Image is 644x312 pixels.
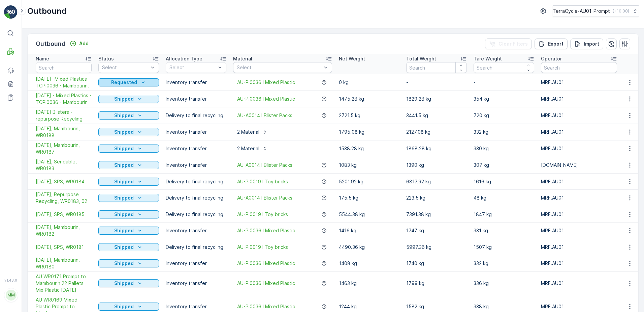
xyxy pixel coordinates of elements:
p: Shipped [114,280,134,287]
td: MRF.AU01 [538,239,620,255]
a: 02/07/2025, Mambourin, WR0180 [36,257,92,270]
p: 336 kg [474,280,534,287]
p: 5544.38 kg [339,211,399,218]
a: AU-PI0036 I Mixed Plastic [237,96,295,102]
td: Inventory transfer [162,223,230,239]
button: Shipped [98,194,159,202]
p: Select [102,64,149,71]
p: Shipped [114,96,134,102]
td: MRF.AU01 [538,74,620,91]
p: 338 kg [474,303,534,310]
p: 330 kg [474,145,534,152]
td: MRF.AU01 [538,223,620,239]
td: [DOMAIN_NAME] [538,157,620,174]
p: Clear Filters [498,41,528,47]
button: 2 Material [233,143,271,154]
button: TerraCycle-AU01-Prompt(+10:00) [553,5,639,17]
span: [DATE], Sendable, WR0183 [36,158,92,172]
p: 1829.28 kg [406,96,467,102]
button: Shipped [98,178,159,186]
p: Export [548,41,563,47]
img: logo [4,5,18,19]
td: Inventory transfer [162,140,230,157]
td: Inventory transfer [162,124,230,140]
p: 1582 kg [406,303,467,310]
span: [DATE], Mambourin, WR0180 [36,257,92,270]
input: Search [474,62,534,73]
a: AU-PI0036 I Mixed Plastic [237,79,295,86]
a: 06/08/2025 Blisters - repurpose Recycling [36,109,92,122]
a: 08/07/2025, Sendable, WR0183 [36,158,92,172]
a: 07/07/2025, Mambourin, WR0182 [36,224,92,237]
span: [DATE], Mambourin, WR0187 [36,142,92,155]
p: 1795.08 kg [339,129,399,135]
p: Shipped [114,303,134,310]
span: AU-A0014 I Blister Packs [237,162,292,168]
p: 1507 kg [474,244,534,251]
p: Import [584,41,599,47]
p: 1390 kg [406,162,467,168]
p: 2 Material [237,145,259,152]
p: 1408 kg [339,260,399,267]
a: 07/08/2025 - Mixed Plastics - TCPI0036 - Mambourin [36,92,92,106]
a: AU-A0014 I Blister Packs [237,194,292,201]
span: [DATE], SPS, WR0181 [36,244,92,251]
p: - [474,79,534,86]
p: Net Weight [339,55,365,62]
td: MRF.AU01 [538,206,620,223]
button: 2 Material [233,127,271,137]
p: 1416 kg [339,227,399,234]
span: Net Amount : [6,155,37,161]
p: 5997.36 kg [406,244,467,251]
span: [DATE], Mambourin, WR0182 [36,224,92,237]
button: Shipped [98,259,159,267]
a: 08/07/2025, Repurpose Recycling, WR0183, 02 [36,191,92,205]
p: Status [98,55,114,62]
span: v 1.48.0 [4,278,18,282]
a: 14/08/2025 -Mixed Plastics - TCPI0036 - Mambourin. [36,76,92,89]
div: MM [6,290,17,301]
td: Inventory transfer [162,255,230,272]
span: Material Type : [6,144,41,150]
td: MRF.AU01 [538,272,620,295]
span: [DATE], SPS, WR0185 [36,211,92,218]
td: MRF.AU01 [538,190,620,206]
td: Delivery to final recycling [162,190,230,206]
button: Shipped [98,303,159,311]
button: Clear Filters [485,38,532,49]
p: ( +10:00 ) [613,8,629,14]
span: 1.96 kg [37,155,54,161]
td: MRF.AU01 [538,124,620,140]
a: AU-PI0019 I Toy bricks [237,211,288,218]
td: MRF.AU01 [538,91,620,107]
p: Shipped [114,112,134,119]
a: 17/07/2025, Mambourin, WR0187 [36,142,92,155]
a: AU WR0171 Prompt to Mambourin 22 Pallets Mix Plastic 19.06.2025 [36,273,92,293]
p: 36LJ8503046601000650304 [281,6,362,14]
span: [DATE] -Mixed Plastics - TCPI0036 - Mambourin. [36,76,92,89]
input: Search [406,62,467,73]
td: MRF.AU01 [538,255,620,272]
span: 0 kg [38,166,48,172]
p: Outbound [36,39,66,49]
td: MRF.AU01 [538,174,620,190]
p: Shipped [114,162,134,168]
span: Name : [6,111,22,116]
p: 1868.28 kg [406,145,467,152]
p: Shipped [114,145,134,152]
span: AU-PI0036 I Mixed Plastic [237,227,295,234]
p: Requested [111,79,137,86]
button: Shipped [98,210,159,218]
p: 720 kg [474,112,534,119]
td: Inventory transfer [162,74,230,91]
a: AU-PI0019 I Toy bricks [237,178,288,185]
td: Delivery to final recycling [162,206,230,223]
a: 18/07/2025, Mambourin, WR0188 [36,125,92,139]
p: Outbound [27,6,67,17]
p: 1463 kg [339,280,399,287]
p: 1740 kg [406,260,467,267]
p: 354 kg [474,96,534,102]
span: AU WR0171 Prompt to Mambourin 22 Pallets Mix Plastic [DATE] [36,273,92,293]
